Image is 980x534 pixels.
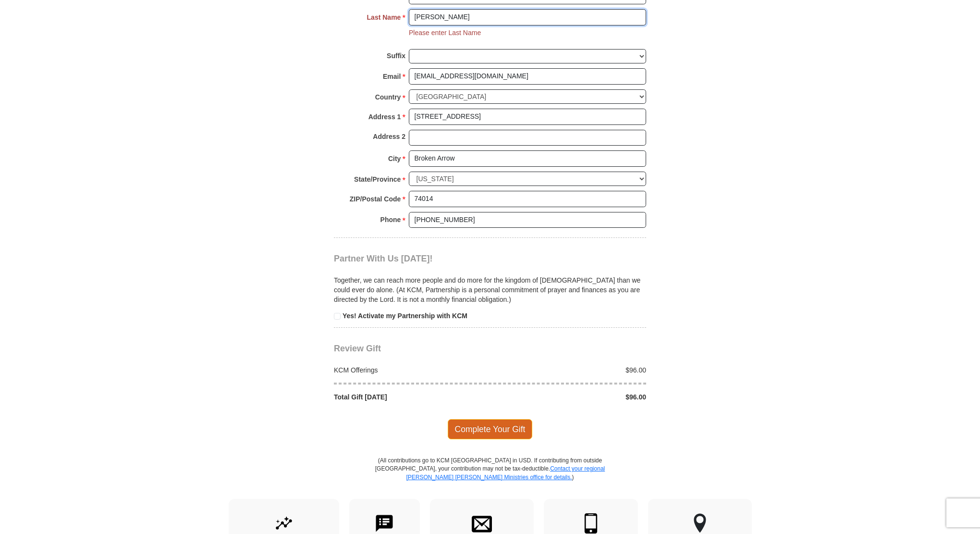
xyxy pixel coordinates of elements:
strong: Address 1 [368,110,401,124]
strong: ZIP/Postal Code [350,192,401,206]
li: Please enter Last Name [409,28,481,37]
span: Partner With Us [DATE]! [334,254,433,263]
div: KCM Offerings [329,365,490,375]
p: Together, we can reach more people and do more for the kingdom of [DEMOGRAPHIC_DATA] than we coul... [334,275,646,304]
span: Complete Your Gift [448,419,533,439]
strong: State/Province [354,173,401,186]
img: other-region [693,513,707,534]
img: give-by-stock.svg [274,513,294,534]
div: $96.00 [490,392,651,402]
a: Contact your regional [PERSON_NAME] [PERSON_NAME] Ministries office for details. [406,465,605,480]
strong: Email [383,70,401,83]
img: mobile.svg [581,513,601,534]
strong: City [388,152,401,165]
strong: Yes! Activate my Partnership with KCM [343,312,467,320]
img: envelope.svg [472,513,492,534]
strong: Suffix [387,49,405,62]
p: (All contributions go to KCM [GEOGRAPHIC_DATA] in USD. If contributing from outside [GEOGRAPHIC_D... [375,457,605,498]
strong: Phone [380,213,401,226]
span: Review Gift [334,344,381,353]
strong: Country [375,90,401,104]
strong: Last Name [367,11,401,24]
img: text-to-give.svg [374,513,394,534]
strong: Address 2 [373,130,405,143]
div: Total Gift [DATE] [329,392,490,402]
div: $96.00 [490,365,651,375]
